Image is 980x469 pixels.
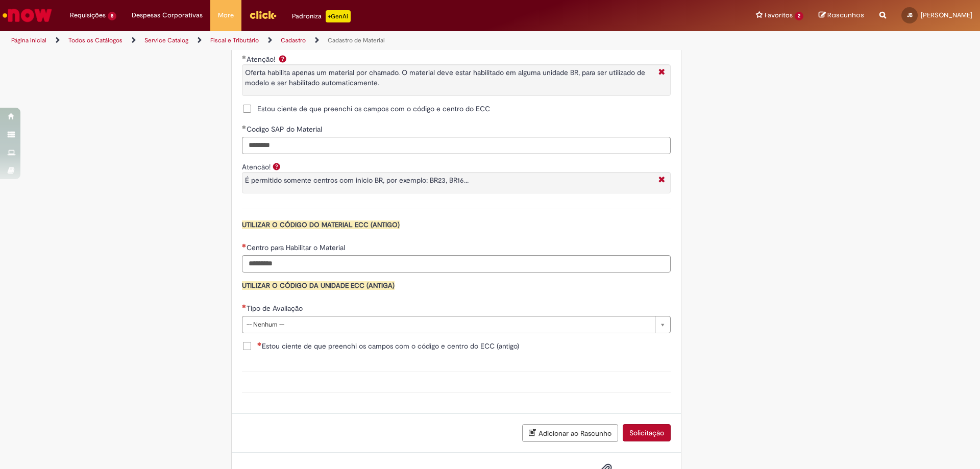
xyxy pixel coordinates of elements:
[656,175,668,186] i: Fechar More information Por question_atencao
[144,36,188,44] a: Service Catalog
[1,5,54,26] img: ServiceNow
[819,11,864,20] a: Rascunhos
[242,255,671,273] input: Centro para Habilitar o Material
[907,12,913,18] span: JB
[70,10,106,20] span: Requisições
[623,424,671,441] button: Solicitação
[326,10,351,22] p: +GenAi
[247,316,650,333] span: -- Nenhum --
[132,10,203,20] span: Despesas Corporativas
[827,10,864,20] span: Rascunhos
[8,31,646,50] ul: Trilhas de página
[281,36,306,44] a: Cadastro
[277,55,289,63] span: Ajuda para Atenção!
[108,12,116,20] span: 8
[257,342,262,346] span: Necessários
[271,162,283,170] span: Ajuda para Atencão!
[247,304,305,313] span: Tipo de Avaliação
[242,55,247,59] span: Obrigatório Preenchido
[247,243,347,252] span: Centro para Habilitar o Material
[245,175,653,185] p: É permitido somente centros com inicio BR, por exemplo: BR23, BR16...
[242,304,247,308] span: Necessários
[11,36,46,44] a: Página inicial
[242,162,271,171] label: Atencão!
[218,10,234,20] span: More
[242,137,671,154] input: Codigo SAP do Material
[242,220,400,229] span: UTILIZAR O CÓDIGO DO MATERIAL ECC (ANTIGO)
[68,36,122,44] a: Todos os Catálogos
[210,36,259,44] a: Fiscal e Tributário
[242,125,247,129] span: Obrigatório Preenchido
[245,67,653,88] p: Oferta habilita apenas um material por chamado. O material deve estar habilitado em alguma unidad...
[249,7,277,22] img: click_logo_yellow_360x200.png
[328,36,385,44] a: Cadastro de Material
[921,11,972,19] span: [PERSON_NAME]
[795,12,803,20] span: 2
[242,243,247,248] span: Necessários
[292,10,351,22] div: Padroniza
[247,55,277,64] span: Atenção!
[257,104,490,114] span: Estou ciente de que preenchi os campos com o código e centro do ECC
[656,67,668,78] i: Fechar More information Por question_aten_o
[242,281,395,290] span: UTILIZAR O CÓDIGO DA UNIDADE ECC (ANTIGA)
[765,10,793,20] span: Favoritos
[522,424,618,442] button: Adicionar ao Rascunho
[257,341,519,351] span: Estou ciente de que preenchi os campos com o código e centro do ECC (antigo)
[247,125,324,134] span: Codigo SAP do Material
